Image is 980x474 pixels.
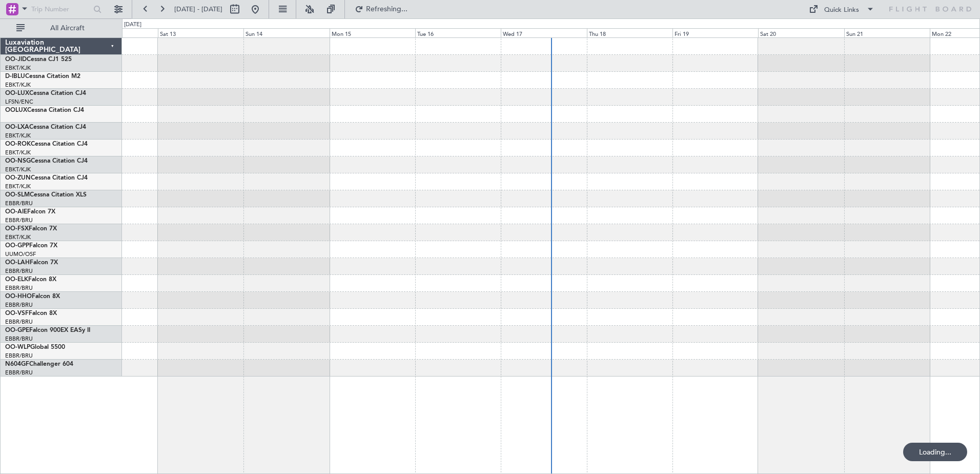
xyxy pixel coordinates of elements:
a: EBBR/BRU [5,369,33,377]
span: OO-GPP [5,243,29,249]
div: Mon 15 [330,28,415,37]
input: Trip Number [31,2,90,17]
a: EBBR/BRU [5,301,33,309]
span: OO-HHO [5,293,32,300]
a: OO-FSXFalcon 7X [5,226,57,232]
a: EBKT/KJK [5,166,31,173]
a: OO-JIDCessna CJ1 525 [5,56,72,63]
div: Fri 19 [672,28,758,37]
a: OO-ELKFalcon 8X [5,276,56,283]
a: OO-ROKCessna Citation CJ4 [5,141,88,147]
a: EBBR/BRU [5,216,33,224]
button: Refreshing... [350,1,412,17]
a: EBKT/KJK [5,81,31,89]
span: OOLUX [5,107,27,113]
span: Refreshing... [365,6,409,13]
span: OO-ROK [5,141,31,147]
a: OO-GPPFalcon 7X [5,243,57,249]
a: D-IBLUCessna Citation M2 [5,73,80,80]
span: OO-LXA [5,124,29,130]
a: UUMO/OSF [5,250,36,258]
a: OO-AIEFalcon 7X [5,209,55,215]
a: EBBR/BRU [5,200,33,207]
div: Sun 14 [243,28,329,37]
div: Quick Links [824,5,859,15]
a: OO-SLMCessna Citation XLS [5,192,87,198]
span: D-IBLU [5,73,25,80]
div: [DATE] [124,21,141,29]
a: EBKT/KJK [5,132,31,140]
div: Sun 21 [844,28,930,37]
a: OO-LAHFalcon 7X [5,260,58,266]
a: OO-WLPGlobal 5500 [5,344,65,350]
span: OO-VSF [5,310,29,317]
a: EBBR/BRU [5,267,33,275]
span: OO-NSG [5,158,31,164]
span: OO-WLP [5,344,30,350]
span: OO-LUX [5,90,29,96]
a: OO-LUXCessna Citation CJ4 [5,90,86,96]
div: Thu 18 [587,28,672,37]
span: OO-SLM [5,192,30,198]
span: OO-FSX [5,226,29,232]
a: OO-GPEFalcon 900EX EASy II [5,327,90,333]
span: [DATE] - [DATE] [174,5,222,14]
a: EBKT/KJK [5,183,31,190]
span: N604GF [5,361,29,367]
a: EBKT/KJK [5,64,31,72]
span: All Aircraft [27,25,108,32]
button: Quick Links [804,1,880,17]
div: Sat 20 [758,28,844,37]
a: LFSN/ENC [5,98,33,106]
a: EBKT/KJK [5,149,31,156]
div: Sat 13 [158,28,243,37]
a: EBBR/BRU [5,335,33,343]
span: OO-AIE [5,209,27,215]
a: OO-NSGCessna Citation CJ4 [5,158,88,164]
a: EBKT/KJK [5,233,31,241]
a: OO-ZUNCessna Citation CJ4 [5,175,88,181]
a: OO-VSFFalcon 8X [5,310,57,317]
span: OO-JID [5,56,27,63]
span: OO-ZUN [5,175,31,181]
span: OO-ELK [5,276,28,283]
div: Tue 16 [415,28,501,37]
button: All Aircraft [11,20,111,36]
a: EBBR/BRU [5,352,33,360]
a: OOLUXCessna Citation CJ4 [5,107,84,113]
div: Wed 17 [501,28,586,37]
div: Loading... [903,443,967,461]
a: OO-LXACessna Citation CJ4 [5,124,86,130]
a: N604GFChallenger 604 [5,361,73,367]
a: EBBR/BRU [5,284,33,292]
span: OO-LAH [5,260,30,266]
span: OO-GPE [5,327,29,333]
a: EBBR/BRU [5,318,33,326]
a: OO-HHOFalcon 8X [5,293,60,300]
